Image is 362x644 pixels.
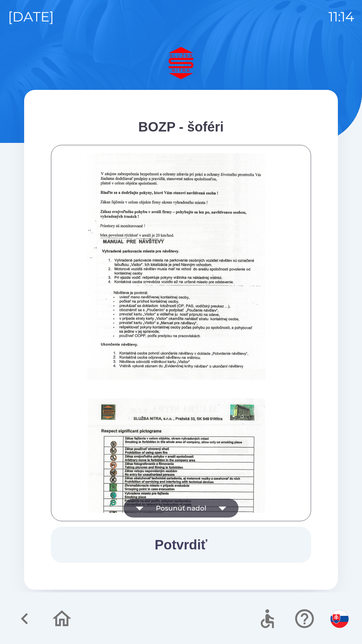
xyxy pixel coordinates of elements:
[51,527,311,563] button: Potvrdiť
[8,7,54,27] p: [DATE]
[51,117,311,137] div: BOZP - šoféri
[124,499,239,518] button: Posunúť nadol
[330,610,349,628] img: sk flag
[328,7,354,27] p: 11:14
[24,47,338,79] img: Logo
